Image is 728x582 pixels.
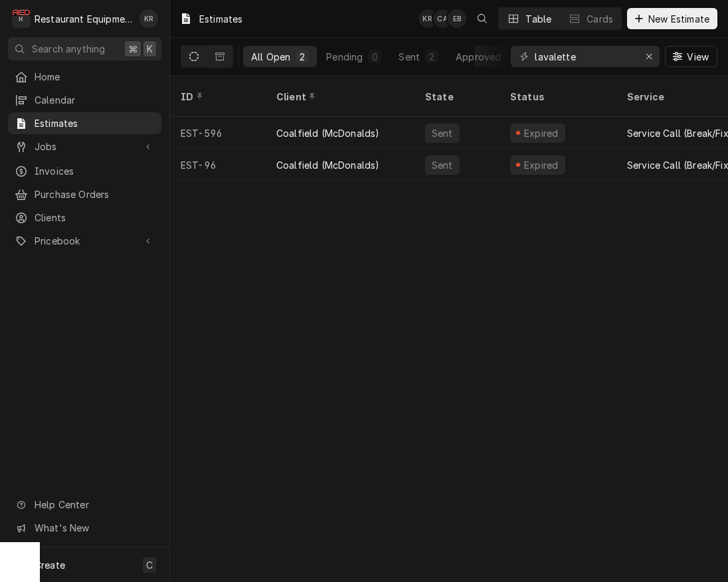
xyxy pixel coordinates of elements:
[510,90,603,104] div: Status
[8,183,161,205] a: Purchase Orders
[428,50,436,64] div: 2
[371,50,379,64] div: 0
[8,160,161,182] a: Invoices
[8,66,161,88] a: Home
[35,93,155,107] span: Calendar
[35,559,65,571] span: Create
[139,9,158,28] div: Kelli Robinette's Avatar
[8,207,161,229] a: Clients
[35,521,153,535] span: What's New
[146,558,153,572] span: C
[251,50,290,64] div: All Open
[525,12,551,26] div: Table
[298,50,306,64] div: 2
[170,117,266,149] div: EST-596
[276,126,379,140] div: Coalfield (McDonalds)
[448,9,466,28] div: Emily Bird's Avatar
[35,498,153,512] span: Help Center
[425,90,489,104] div: State
[8,517,161,539] a: Go to What's New
[8,230,161,252] a: Go to Pricebook
[430,158,454,172] div: Sent
[8,89,161,111] a: Calendar
[522,126,560,140] div: Expired
[139,9,158,28] div: KR
[418,9,437,28] div: KR
[8,112,161,134] a: Estimates
[456,50,501,64] div: Approved
[35,70,155,84] span: Home
[35,164,155,178] span: Invoices
[326,50,363,64] div: Pending
[472,8,493,29] button: Open search
[35,234,135,248] span: Pricebook
[399,50,420,64] div: Sent
[684,50,711,64] span: View
[35,116,155,130] span: Estimates
[12,9,31,28] div: R
[433,9,452,28] div: CA
[35,12,132,26] div: Restaurant Equipment Diagnostics
[433,9,452,28] div: Chrissy Adams's Avatar
[181,90,252,104] div: ID
[170,149,266,181] div: EST-96
[430,126,454,140] div: Sent
[522,158,560,172] div: Expired
[448,9,466,28] div: EB
[665,46,717,67] button: View
[638,46,660,67] button: Erase input
[35,140,135,153] span: Jobs
[12,9,31,28] div: Restaurant Equipment Diagnostics's Avatar
[627,8,717,29] button: New Estimate
[35,187,155,201] span: Purchase Orders
[276,90,401,104] div: Client
[418,9,437,28] div: Kelli Robinette's Avatar
[35,211,155,225] span: Clients
[587,12,613,26] div: Cards
[8,37,161,60] button: Search anything⌘K
[8,136,161,157] a: Go to Jobs
[535,46,634,67] input: Keyword search
[128,42,137,56] span: ⌘
[646,12,712,26] span: New Estimate
[147,42,153,56] span: K
[8,494,161,516] a: Go to Help Center
[32,42,105,56] span: Search anything
[276,158,379,172] div: Coalfield (McDonalds)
